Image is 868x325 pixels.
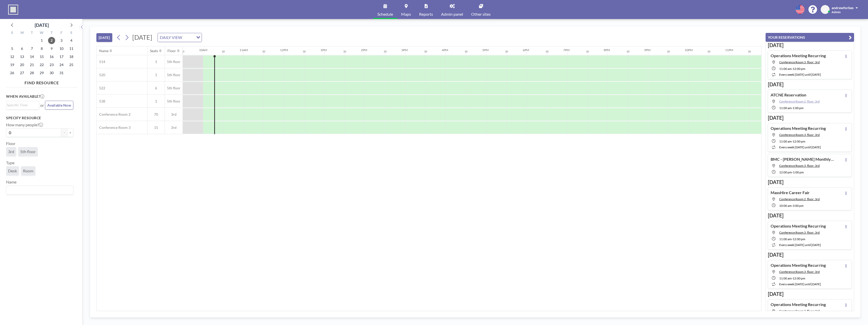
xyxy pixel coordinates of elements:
[23,168,33,173] span: Room
[779,204,792,208] span: 10:00 AM
[792,204,793,208] span: -
[832,6,854,10] span: andrewforbes
[58,53,65,60] span: Friday, October 17, 2025
[6,141,15,146] label: Floor
[377,12,393,16] span: Schedule
[401,48,408,52] div: 3PM
[58,69,65,76] span: Friday, October 31, 2025
[768,212,852,219] h3: [DATE]
[58,61,65,68] span: Friday, October 24, 2025
[9,69,16,76] span: Sunday, October 26, 2025
[546,50,549,53] div: 30
[38,45,45,52] span: Wednesday, October 8, 2025
[793,237,805,241] span: 12:00 PM
[150,49,158,53] div: Seats
[792,139,793,143] span: -
[97,99,105,104] span: 538
[419,12,433,16] span: Reports
[667,50,670,53] div: 30
[28,45,35,52] span: Tuesday, October 7, 2025
[6,78,77,85] h4: FIND RESOURCE
[771,53,826,58] h4: Operations Meeting Recurring
[771,157,834,162] h4: BMC - [PERSON_NAME] Monthly reservation
[165,112,183,117] span: 3rd
[6,179,16,185] label: Name
[779,99,820,103] span: Conference Room 2, floor: 3rd
[465,50,468,53] div: 30
[6,160,14,165] label: Type
[147,125,165,130] span: 15
[824,7,827,12] span: A
[47,103,71,107] span: Available Now
[482,48,489,52] div: 5PM
[779,197,820,201] span: Conference Room 2, floor: 3rd
[18,53,26,60] span: Monday, October 13, 2025
[505,50,508,53] div: 30
[793,67,805,71] span: 12:00 PM
[779,282,821,286] span: every week [DATE] until [DATE]
[18,69,26,76] span: Monday, October 27, 2025
[48,61,55,68] span: Thursday, October 23, 2025
[384,50,387,53] div: 30
[222,50,225,53] div: 30
[18,45,26,52] span: Monday, October 6, 2025
[401,12,411,16] span: Maps
[6,122,43,127] label: How many people?
[280,48,288,52] div: 12PM
[6,116,73,120] h3: Specify resource
[586,50,589,53] div: 30
[97,125,131,130] span: Conference Room 3
[181,50,184,53] div: 30
[165,59,183,64] span: 5th floor
[768,42,852,48] h3: [DATE]
[771,126,826,131] h4: Operations Meeting Recurring
[9,61,16,68] span: Sunday, October 19, 2025
[320,48,327,52] div: 1PM
[38,53,45,60] span: Wednesday, October 15, 2025
[28,53,35,60] span: Tuesday, October 14, 2025
[6,186,73,194] div: Search for option
[147,86,165,90] span: 6
[766,33,854,42] button: YOUR RESERVATIONS
[97,86,105,90] span: 522
[97,73,105,77] span: 520
[97,112,131,117] span: Conference Room 2
[779,133,820,137] span: Conference Room 3, floor: 3rd
[792,276,793,280] span: -
[68,37,75,44] span: Saturday, October 4, 2025
[7,30,17,36] div: S
[165,125,183,130] span: 3rd
[779,67,792,71] span: 11:00 AM
[68,53,75,60] span: Saturday, October 18, 2025
[471,12,491,16] span: Other sites
[523,48,529,52] div: 6PM
[27,30,37,36] div: T
[644,48,650,52] div: 9PM
[779,106,792,110] span: 11:00 AM
[45,101,73,110] button: Available Now
[442,48,448,52] div: 4PM
[167,49,176,53] div: Floor
[768,252,852,258] h3: [DATE]
[792,106,793,110] span: -
[793,139,805,143] span: 12:00 PM
[47,30,56,36] div: T
[771,224,826,229] h4: Operations Meeting Recurring
[132,33,152,41] span: [DATE]
[48,69,55,76] span: Thursday, October 30, 2025
[779,237,792,241] span: 11:00 AM
[779,139,792,143] span: 11:00 AM
[7,102,36,108] input: Search for option
[779,145,821,149] span: every week [DATE] until [DATE]
[779,276,792,280] span: 11:00 AM
[832,10,841,14] span: Admin
[771,92,806,97] h4: ATCNE Reservation
[158,33,202,42] div: Search for option
[779,60,820,64] span: Conference Room 3, floor: 3rd
[48,37,55,44] span: Thursday, October 2, 2025
[67,128,73,137] button: +
[8,5,18,15] img: organization-logo
[779,243,821,247] span: every week [DATE] until [DATE]
[17,30,27,36] div: M
[165,99,183,104] span: 5th floor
